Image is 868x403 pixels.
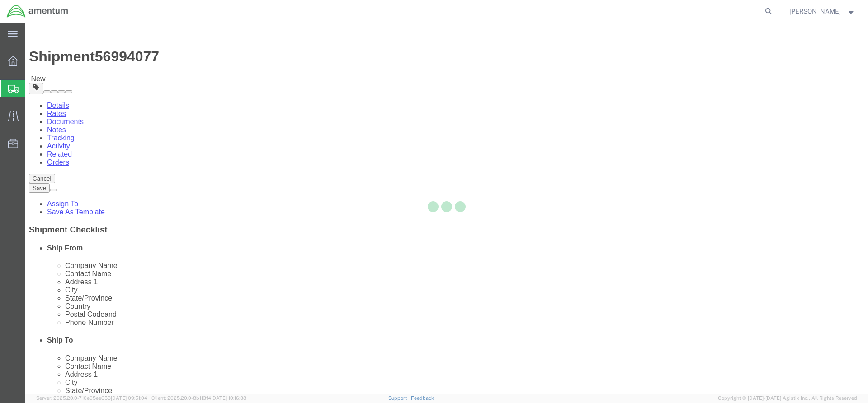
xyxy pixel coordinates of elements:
[151,395,246,401] span: Client: 2025.20.0-8b113f4
[411,395,434,401] a: Feedback
[111,395,147,401] span: [DATE] 09:51:04
[36,395,147,401] span: Server: 2025.20.0-710e05ee653
[6,5,69,18] img: logo
[211,395,246,401] span: [DATE] 10:16:38
[718,394,857,402] span: Copyright © [DATE]-[DATE] Agistix Inc., All Rights Reserved
[388,395,411,401] a: Support
[789,6,856,17] button: [PERSON_NAME]
[789,6,841,16] span: Kyle Recor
